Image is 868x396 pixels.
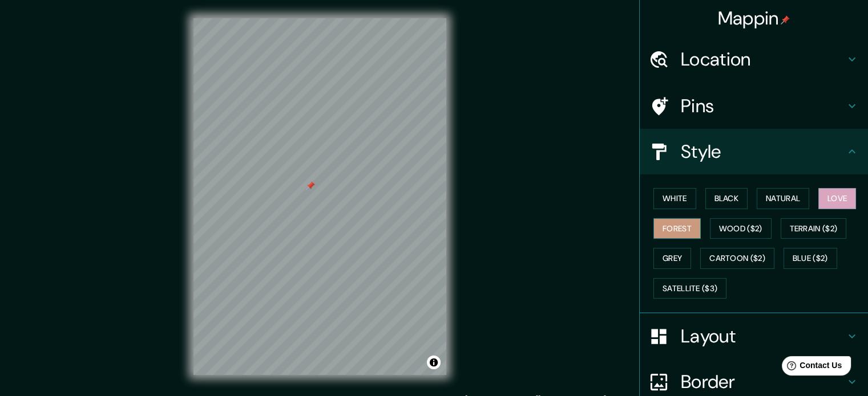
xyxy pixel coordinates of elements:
div: Location [640,36,868,82]
button: Satellite ($3) [653,278,726,299]
button: Terrain ($2) [781,218,847,239]
h4: Pins [681,95,845,117]
button: Grey [653,248,691,269]
button: Toggle attribution [427,356,441,369]
button: Wood ($2) [710,218,772,239]
div: Layout [640,313,868,359]
h4: Location [681,48,845,71]
h4: Style [681,140,845,163]
button: Love [818,188,856,209]
iframe: Help widget launcher [766,352,855,383]
button: Blue ($2) [784,248,837,269]
button: Black [705,188,748,209]
button: Cartoon ($2) [700,248,774,269]
h4: Layout [681,325,845,348]
button: Forest [653,218,701,239]
canvas: Map [193,18,446,375]
button: Natural [757,188,809,209]
div: Style [640,129,868,174]
h4: Mappin [718,7,790,30]
button: White [653,188,696,209]
div: Pins [640,83,868,129]
h4: Border [681,370,845,393]
img: pin-icon.png [781,15,790,25]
